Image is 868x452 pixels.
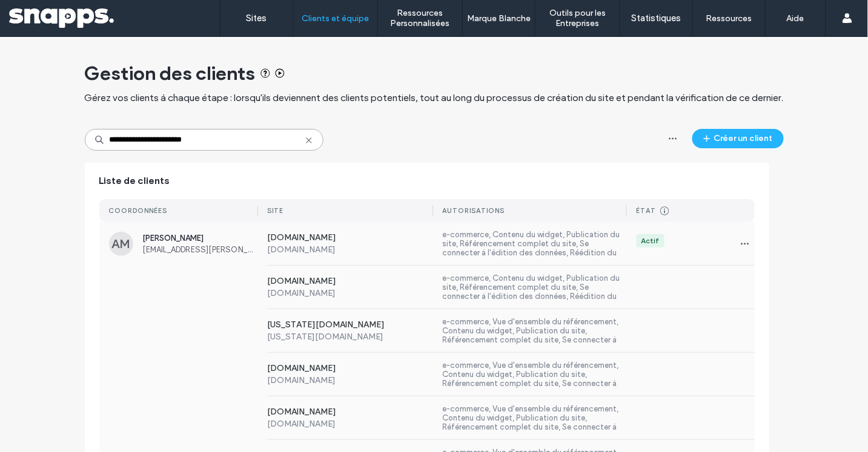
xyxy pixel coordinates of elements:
label: e-commerce, Contenu du widget, Publication du site, Référencement complet du site, Se connecter à... [443,273,627,301]
div: AM [109,232,133,256]
label: [DOMAIN_NAME] [268,276,434,288]
span: Help [28,8,53,19]
label: Aide [787,13,804,24]
span: Gérez vos clients à chaque étape : lorsqu'ils deviennent des clients potentiels, tout au long du ... [85,91,784,105]
label: [DOMAIN_NAME] [268,288,434,298]
label: e-commerce, Vue d'ensemble du référencement, Contenu du widget, Publication du site, Référencemen... [443,404,627,432]
span: Liste de clients [99,174,170,188]
label: e-commerce, Contenu du widget, Publication du site, Référencement complet du site, Se connecter à... [443,230,627,258]
span: Gestion des clients [85,61,256,85]
div: Site [268,206,284,215]
label: Ressources [706,13,752,24]
span: [EMAIL_ADDRESS][PERSON_NAME][DOMAIN_NAME] [143,245,258,254]
label: Clients et équipe [302,13,369,24]
div: COORDONNÉES [109,206,168,215]
label: [DOMAIN_NAME] [268,407,434,419]
label: Sites [247,13,267,24]
label: Outils pour les Entreprises [535,8,620,28]
span: [PERSON_NAME] [143,234,258,243]
label: [DOMAIN_NAME] [268,232,434,244]
div: Actif [641,235,660,246]
label: [DOMAIN_NAME] [268,244,434,255]
label: [US_STATE][DOMAIN_NAME] [268,332,434,342]
label: [DOMAIN_NAME] [268,363,434,375]
label: Statistiques [632,13,681,24]
label: Ressources Personnalisées [378,8,462,28]
label: Marque Blanche [467,13,531,24]
div: État [637,206,657,215]
label: e-commerce, Vue d'ensemble du référencement, Contenu du widget, Publication du site, Référencemen... [443,317,627,345]
label: e-commerce, Vue d'ensemble du référencement, Contenu du widget, Publication du site, Référencemen... [443,361,627,388]
label: [US_STATE][DOMAIN_NAME] [268,319,434,332]
button: Créer un client [692,129,784,148]
label: [DOMAIN_NAME] [268,419,434,429]
div: Autorisations [443,206,505,215]
label: [DOMAIN_NAME] [268,375,434,385]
